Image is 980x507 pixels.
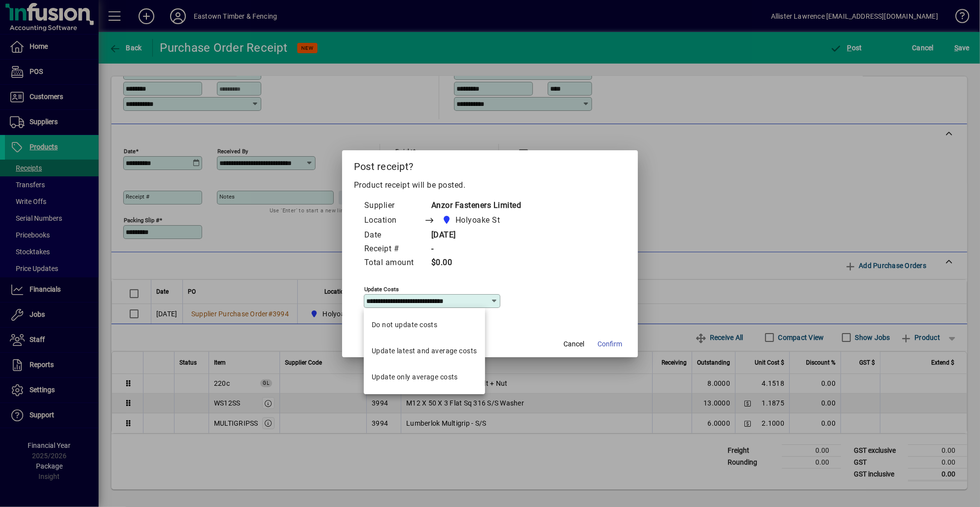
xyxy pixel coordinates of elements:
[364,242,424,256] td: Receipt #
[342,150,638,179] h2: Post receipt?
[364,213,424,229] td: Location
[364,312,485,338] mat-option: Do not update costs
[424,242,522,256] td: -
[364,364,485,390] mat-option: Update only average costs
[439,213,504,227] span: Holyoake St
[594,336,626,353] button: Confirm
[372,372,458,382] div: Update only average costs
[364,256,424,270] td: Total amount
[364,285,399,292] mat-label: Update costs
[364,229,424,242] td: Date
[563,339,584,349] span: Cancel
[558,336,590,353] button: Cancel
[372,346,477,356] div: Update latest and average costs
[364,338,485,364] mat-option: Update latest and average costs
[372,320,437,330] div: Do not update costs
[424,256,522,270] td: $0.00
[455,214,500,226] span: Holyoake St
[424,229,522,242] td: [DATE]
[354,179,626,191] p: Product receipt will be posted.
[364,199,424,213] td: Supplier
[424,199,522,213] td: Anzor Fasteners Limited
[597,339,622,349] span: Confirm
